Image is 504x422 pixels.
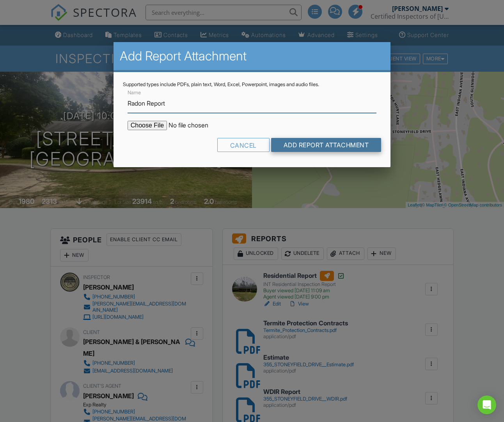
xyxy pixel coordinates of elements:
[271,138,382,152] input: Add Report Attachment
[120,48,385,64] h2: Add Report Attachment
[477,396,496,414] div: Open Intercom Messenger
[217,138,270,152] div: Cancel
[123,81,382,88] div: Supported types include PDFs, plain text, Word, Excel, Powerpoint, images and audio files.
[128,89,141,96] label: Name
